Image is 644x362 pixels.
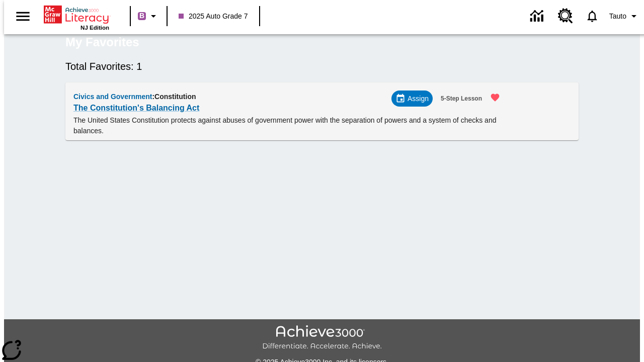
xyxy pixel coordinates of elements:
[65,34,139,50] h5: My Favorites
[44,4,109,31] div: Home
[408,94,429,104] span: Assign
[152,93,196,101] span: : Constitution
[524,3,552,30] a: Data Center
[73,93,152,101] span: Civics and Government
[609,11,626,22] span: Tauto
[73,115,506,136] p: The United States Constitution protects against abuses of government power with the separation of...
[484,86,506,109] button: Remove from Favorites
[134,7,164,25] button: Boost Class color is purple. Change class color
[73,101,199,115] a: The Constitution's Balancing Act
[391,90,433,107] div: Assign Choose Dates
[80,25,109,31] span: NJ Edition
[179,11,248,22] span: 2025 Auto Grade 7
[605,7,644,25] button: Profile/Settings
[552,3,579,30] a: Resource Center, Will open in new tab
[65,58,579,74] h6: Total Favorites: 1
[262,325,382,351] img: Achieve3000 Differentiate Accelerate Achieve
[437,90,486,107] button: 5-Step Lesson
[8,2,38,31] button: Open side menu
[579,3,605,29] a: Notifications
[139,10,144,22] span: B
[441,94,482,104] span: 5-Step Lesson
[44,5,109,25] a: Home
